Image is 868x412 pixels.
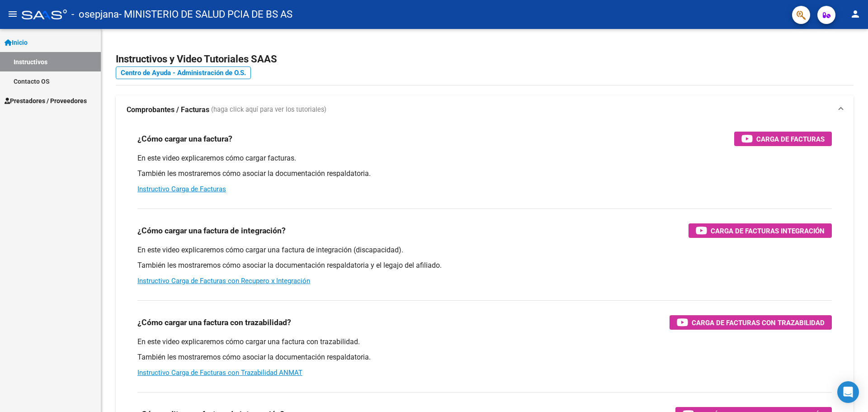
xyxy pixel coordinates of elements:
[116,66,251,79] a: Centro de Ayuda - Administración de O.S.
[137,153,832,163] p: En este video explicaremos cómo cargar facturas.
[137,185,226,193] a: Instructivo Carga de Facturas
[211,105,326,115] span: (haga click aquí para ver los tutoriales)
[734,132,832,146] button: Carga de Facturas
[711,225,825,237] span: Carga de Facturas Integración
[71,5,119,24] span: - osepjana
[137,369,302,377] a: Instructivo Carga de Facturas con Trazabilidad ANMAT
[137,245,832,255] p: En este video explicaremos cómo cargar una factura de integración (discapacidad).
[137,224,286,237] h3: ¿Cómo cargar una factura de integración?
[670,315,832,330] button: Carga de Facturas con Trazabilidad
[837,381,859,403] div: Open Intercom Messenger
[137,277,310,285] a: Instructivo Carga de Facturas con Recupero x Integración
[756,133,825,145] span: Carga de Facturas
[137,337,832,347] p: En este video explicaremos cómo cargar una factura con trazabilidad.
[137,352,832,362] p: También les mostraremos cómo asociar la documentación respaldatoria.
[137,133,232,145] h3: ¿Cómo cargar una factura?
[5,38,28,47] span: Inicio
[850,9,861,19] mat-icon: person
[692,317,825,328] span: Carga de Facturas con Trazabilidad
[137,260,832,270] p: También les mostraremos cómo asociar la documentación respaldatoria y el legajo del afiliado.
[137,169,832,179] p: También les mostraremos cómo asociar la documentación respaldatoria.
[116,51,854,68] h2: Instructivos y Video Tutoriales SAAS
[127,105,209,115] strong: Comprobantes / Facturas
[689,223,832,238] button: Carga de Facturas Integración
[5,96,87,106] span: Prestadores / Proveedores
[7,9,18,19] mat-icon: menu
[119,5,292,24] span: - MINISTERIO DE SALUD PCIA DE BS AS
[116,95,854,124] mat-expansion-panel-header: Comprobantes / Facturas (haga click aquí para ver los tutoriales)
[137,316,291,329] h3: ¿Cómo cargar una factura con trazabilidad?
